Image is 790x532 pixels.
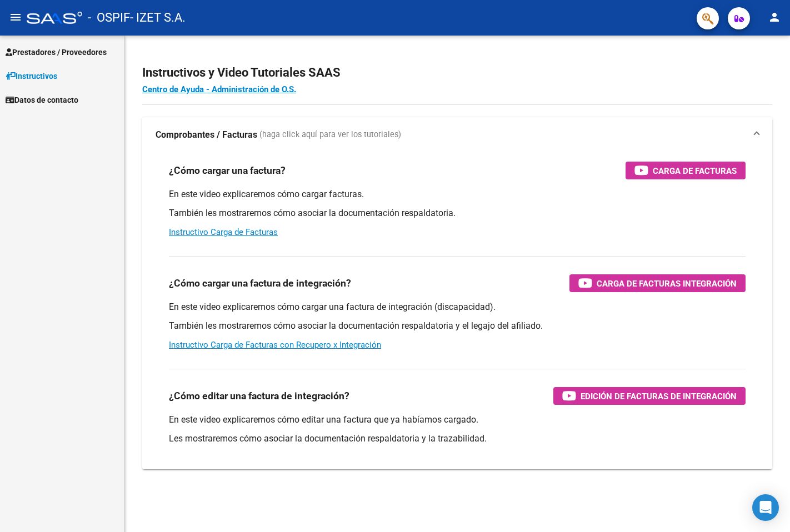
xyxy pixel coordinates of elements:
strong: Comprobantes / Facturas [156,129,257,141]
span: - OSPIF [88,6,130,30]
span: Instructivos [6,70,57,82]
h2: Instructivos y Video Tutoriales SAAS [142,62,772,83]
button: Carga de Facturas Integración [569,274,746,292]
a: Centro de Ayuda - Administración de O.S. [142,84,296,94]
p: También les mostraremos cómo asociar la documentación respaldatoria. [169,207,746,219]
mat-expansion-panel-header: Comprobantes / Facturas (haga click aquí para ver los tutoriales) [142,117,772,153]
button: Edición de Facturas de integración [553,387,746,405]
span: Prestadores / Proveedores [6,46,107,58]
h3: ¿Cómo cargar una factura de integración? [169,275,351,291]
span: Datos de contacto [6,94,78,106]
span: Carga de Facturas [653,164,737,178]
div: Open Intercom Messenger [752,494,779,521]
p: En este video explicaremos cómo editar una factura que ya habíamos cargado. [169,414,746,426]
button: Carga de Facturas [626,162,746,179]
p: En este video explicaremos cómo cargar una factura de integración (discapacidad). [169,301,746,313]
a: Instructivo Carga de Facturas [169,227,278,237]
mat-icon: menu [9,11,22,24]
h3: ¿Cómo editar una factura de integración? [169,388,349,404]
div: Comprobantes / Facturas (haga click aquí para ver los tutoriales) [142,153,772,469]
h3: ¿Cómo cargar una factura? [169,163,286,178]
span: Edición de Facturas de integración [581,389,737,403]
span: - IZET S.A. [130,6,186,30]
p: Les mostraremos cómo asociar la documentación respaldatoria y la trazabilidad. [169,433,746,445]
mat-icon: person [768,11,781,24]
span: Carga de Facturas Integración [597,277,737,290]
p: También les mostraremos cómo asociar la documentación respaldatoria y el legajo del afiliado. [169,320,746,332]
a: Instructivo Carga de Facturas con Recupero x Integración [169,340,381,350]
p: En este video explicaremos cómo cargar facturas. [169,188,746,200]
span: (haga click aquí para ver los tutoriales) [259,129,401,141]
